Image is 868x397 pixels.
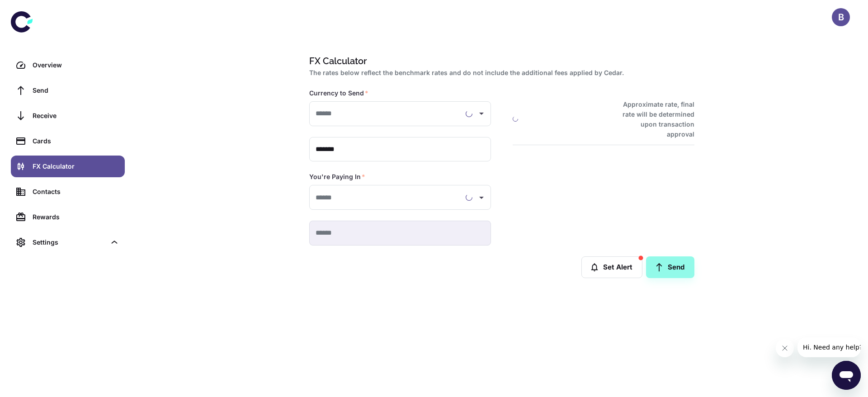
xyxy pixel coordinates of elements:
[797,337,861,357] iframe: Message from company
[11,105,125,127] a: Receive
[33,111,119,121] div: Receive
[5,6,65,14] span: Hi. Need any help?
[11,80,125,101] a: Send
[33,60,119,70] div: Overview
[11,206,125,228] a: Rewards
[33,212,119,222] div: Rewards
[475,191,488,204] button: Open
[646,256,694,278] a: Send
[776,339,794,357] iframe: Close message
[309,54,691,68] h1: FX Calculator
[581,256,642,278] button: Set Alert
[613,99,694,139] h6: Approximate rate, final rate will be determined upon transaction approval
[832,361,861,390] iframe: Button to launch messaging window
[33,187,119,197] div: Contacts
[11,181,125,203] a: Contacts
[33,85,119,95] div: Send
[475,107,488,120] button: Open
[309,172,365,181] label: You're Paying In
[33,161,119,171] div: FX Calculator
[11,54,125,76] a: Overview
[11,130,125,152] a: Cards
[11,232,125,253] div: Settings
[33,237,106,247] div: Settings
[309,89,368,98] label: Currency to Send
[832,8,850,26] button: B
[33,136,119,146] div: Cards
[11,156,125,177] a: FX Calculator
